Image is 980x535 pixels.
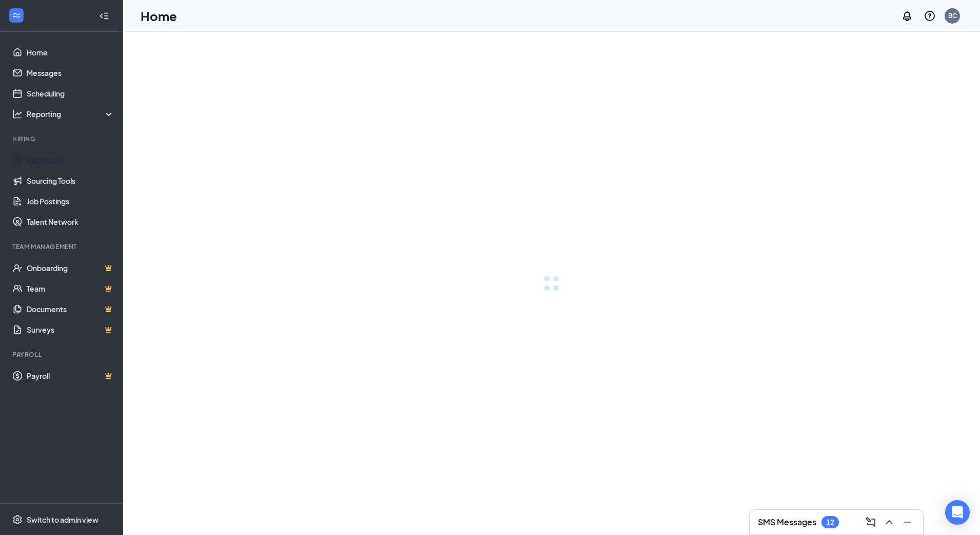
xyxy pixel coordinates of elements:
[12,109,23,119] svg: Analysis
[27,109,115,119] div: Reporting
[12,242,112,251] div: Team Management
[901,10,913,22] svg: Notifications
[141,7,177,25] h1: Home
[12,514,23,525] svg: Settings
[898,514,915,530] button: Minimize
[12,350,112,359] div: Payroll
[27,83,114,104] a: Scheduling
[758,517,816,528] h3: SMS Messages
[901,516,914,528] svg: Minimize
[11,10,22,21] svg: WorkstreamLogo
[99,11,109,21] svg: Collapse
[27,42,114,63] a: Home
[883,516,895,528] svg: ChevronUp
[12,135,112,143] div: Hiring
[945,500,970,525] div: Open Intercom Messenger
[27,278,114,299] a: TeamCrown
[27,319,114,340] a: SurveysCrown
[27,170,114,191] a: Sourcing Tools
[27,191,114,212] a: Job Postings
[880,514,896,530] button: ChevronUp
[865,516,877,528] svg: ComposeMessage
[27,299,114,319] a: DocumentsCrown
[27,366,114,386] a: PayrollCrown
[27,63,114,83] a: Messages
[826,518,834,527] div: 12
[27,150,114,170] a: Applicants
[27,212,114,232] a: Talent Network
[924,10,936,22] svg: QuestionInfo
[27,258,114,278] a: OnboardingCrown
[861,514,878,530] button: ComposeMessage
[948,11,957,20] div: BC
[27,514,99,525] div: Switch to admin view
